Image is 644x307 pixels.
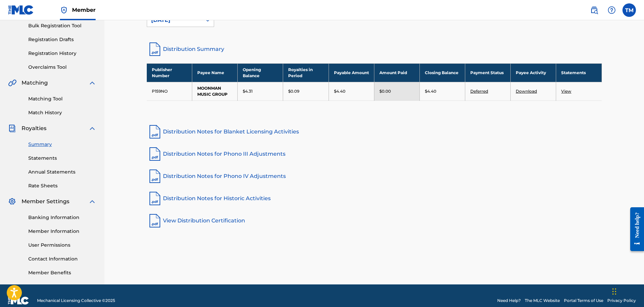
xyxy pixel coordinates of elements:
span: Royalties [22,124,46,132]
a: Matching Tool [28,95,96,102]
iframe: Chat Widget [610,275,644,307]
a: Distribution Notes for Phono IV Adjustments [147,168,602,184]
td: P159NO [147,82,192,100]
iframe: Resource Center [625,202,644,256]
a: Portal Terms of Use [564,298,603,304]
a: Bulk Registration Tool [28,22,96,29]
a: Overclaims Tool [28,64,96,71]
img: pdf [147,124,163,140]
img: Top Rightsholder [60,6,68,14]
th: Payee Name [192,63,238,82]
a: Banking Information [28,214,96,221]
img: search [590,6,598,14]
th: Publisher Number [147,63,192,82]
th: Payable Amount [329,63,374,82]
a: View Distribution Certification [147,213,602,229]
a: Match History [28,109,96,116]
a: Need Help? [497,298,521,304]
img: distribution-summary-pdf [147,41,163,57]
a: View [561,89,571,94]
span: Member [72,6,96,14]
a: Summary [28,141,96,148]
th: Closing Balance [419,63,465,82]
a: Download [516,89,537,94]
img: help [608,6,616,14]
p: $0.09 [288,88,299,94]
img: Matching [8,79,16,87]
a: Distribution Summary [147,41,602,57]
p: $4.40 [425,88,436,94]
a: Contact Information [28,255,96,263]
img: Member Settings [8,197,16,206]
span: Matching [22,79,48,87]
a: Rate Sheets [28,182,96,189]
th: Amount Paid [374,63,419,82]
img: logo [8,297,29,305]
a: Member Benefits [28,269,96,276]
p: $4.31 [243,88,252,94]
a: Annual Statements [28,168,96,176]
a: Registration Drafts [28,36,96,43]
img: Royalties [8,124,16,132]
div: User Menu [622,3,636,17]
a: Deferred [470,89,488,94]
th: Royalties in Period [283,63,329,82]
span: Member Settings [22,197,69,206]
img: expand [88,124,96,132]
img: pdf [147,213,163,229]
a: The MLC Website [525,298,560,304]
span: Mechanical Licensing Collective © 2025 [37,298,115,304]
a: Registration History [28,50,96,57]
th: Payment Status [465,63,510,82]
img: expand [88,79,96,87]
a: Member Information [28,228,96,235]
td: MOONMAN MUSIC GROUP [192,82,238,100]
div: Help [605,3,618,17]
img: expand [88,197,96,206]
a: User Permissions [28,242,96,249]
img: pdf [147,146,163,162]
a: Privacy Policy [607,298,636,304]
th: Opening Balance [238,63,283,82]
a: Distribution Notes for Historic Activities [147,190,602,207]
p: $4.40 [334,88,345,94]
img: pdf [147,190,163,207]
a: Distribution Notes for Blanket Licensing Activities [147,124,602,140]
th: Statements [556,63,602,82]
p: $0.00 [379,88,391,94]
img: MLC Logo [8,5,34,15]
th: Payee Activity [511,63,556,82]
a: Public Search [587,3,601,17]
a: Statements [28,155,96,162]
div: [DATE] [151,16,198,24]
img: pdf [147,168,163,184]
div: Drag [612,281,616,302]
a: Distribution Notes for Phono III Adjustments [147,146,602,162]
